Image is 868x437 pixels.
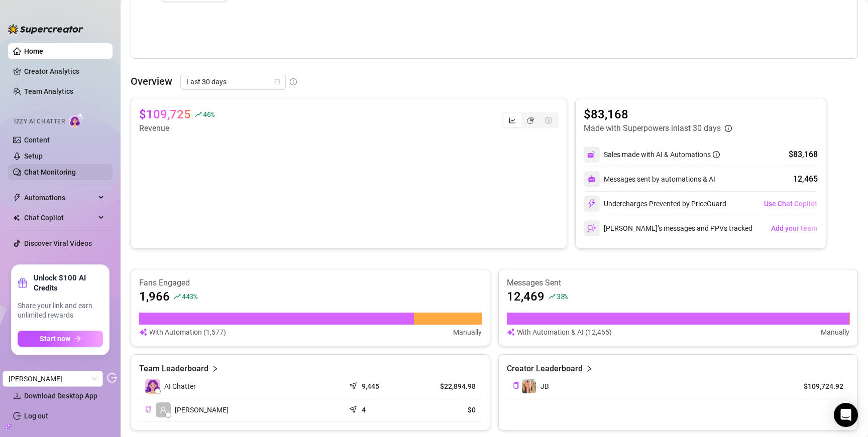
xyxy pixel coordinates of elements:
[419,381,476,391] article: $22,894.98
[24,63,104,79] a: Creator Analytics
[175,404,229,415] span: [PERSON_NAME]
[362,381,379,391] article: 9,445
[507,288,545,305] article: 12,469
[18,301,103,321] span: Share your link and earn unlimited rewards
[764,196,818,212] button: Use Chat Copilot
[604,149,720,160] div: Sales made with AI & Automations
[513,382,519,390] button: Copy Creator ID
[725,125,732,132] span: info-circle
[764,200,817,208] span: Use Chat Copilot
[771,220,818,236] button: Add your team
[587,224,596,233] img: svg%3e
[509,117,516,124] span: line-chart
[713,151,720,158] span: info-circle
[771,224,817,232] span: Add your team
[24,190,95,206] span: Automations
[107,373,117,383] span: logout
[545,117,552,124] span: dollar-circle
[362,405,366,415] article: 4
[14,117,65,126] span: Izzy AI Chatter
[13,214,20,221] img: Chat Copilot
[517,327,612,338] article: With Automation & AI (12,465)
[557,292,568,301] span: 38 %
[69,113,84,127] img: AI Chatter
[13,194,21,202] span: thunderbolt
[40,335,70,343] span: Start now
[24,87,73,95] a: Team Analytics
[145,406,152,413] button: Copy Teammate ID
[584,122,721,134] article: Made with Superpowers in last 30 days
[587,150,596,159] img: svg%3e
[793,173,818,185] div: 12,465
[24,136,50,144] a: Content
[789,149,818,161] div: $83,168
[139,288,170,305] article: 1,966
[419,405,476,415] article: $0
[24,239,92,247] a: Discover Viral Videos
[584,171,715,187] div: Messages sent by automations & AI
[139,363,208,375] article: Team Leaderboard
[34,273,103,293] strong: Unlock $100 AI Credits
[24,152,43,160] a: Setup
[584,196,726,212] div: Undercharges Prevented by PriceGuard
[453,327,482,338] article: Manually
[74,335,81,342] span: arrow-right
[798,381,843,391] article: $109,724.92
[211,363,219,375] span: right
[139,106,191,122] article: $109,725
[540,382,549,390] span: JB
[24,168,76,176] a: Chat Monitoring
[586,363,593,375] span: right
[13,392,21,400] span: download
[139,327,147,338] img: svg%3e
[182,292,197,301] span: 443 %
[502,112,559,128] div: segmented control
[9,371,97,386] span: Ryan Bonam
[24,47,43,55] a: Home
[174,293,181,300] span: rise
[203,109,214,119] span: 46 %
[584,220,752,236] div: [PERSON_NAME]’s messages and PPVs tracked
[160,406,167,413] span: user
[8,24,83,34] img: logo-BBDzfeDw.svg
[527,117,534,124] span: pie-chart
[587,199,596,208] img: svg%3e
[507,277,849,288] article: Messages Sent
[24,392,97,400] span: Download Desktop App
[584,106,732,122] article: $83,168
[131,74,172,89] article: Overview
[507,363,583,375] article: Creator Leaderboard
[290,78,297,85] span: info-circle
[513,382,519,389] span: copy
[164,381,196,392] span: AI Chatter
[588,175,596,183] img: svg%3e
[186,74,280,89] span: Last 30 days
[821,327,849,338] article: Manually
[274,79,280,85] span: calendar
[522,379,536,393] img: JB
[549,293,556,300] span: rise
[349,403,359,413] span: send
[145,379,160,394] img: izzy-ai-chatter-avatar-DDCN_rTZ.svg
[507,327,515,338] img: svg%3e
[18,278,28,288] span: gift
[139,277,482,288] article: Fans Engaged
[149,327,226,338] article: With Automation (1,577)
[18,331,103,347] button: Start nowarrow-right
[195,111,202,118] span: rise
[145,406,152,412] span: copy
[139,122,214,134] article: Revenue
[24,412,48,420] a: Log out
[24,210,95,226] span: Chat Copilot
[349,380,359,390] span: send
[834,403,858,427] div: Open Intercom Messenger
[5,423,12,430] span: build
